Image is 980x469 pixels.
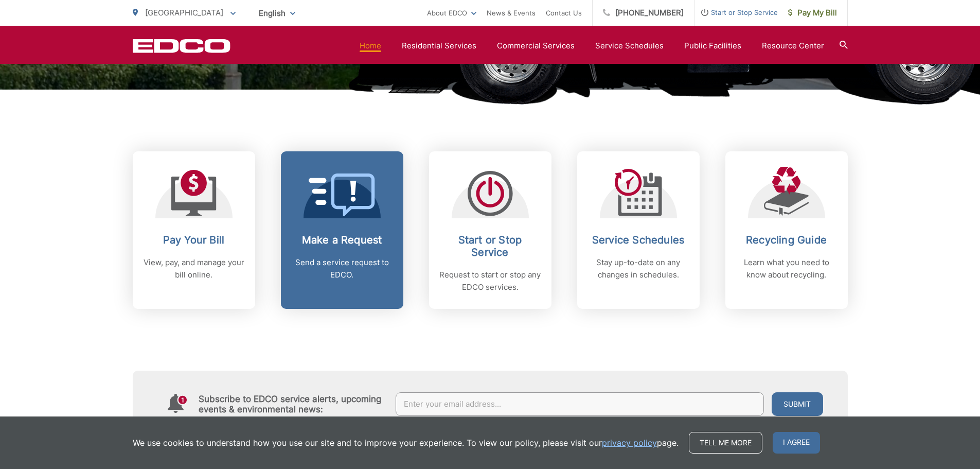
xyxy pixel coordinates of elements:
[439,234,541,258] h2: Start or Stop Service
[251,4,303,22] span: English
[143,234,245,246] h2: Pay Your Bill
[773,432,820,454] span: I agree
[396,392,764,416] input: Enter your email address...
[587,234,689,246] h2: Service Schedules
[439,269,541,293] p: Request to start or stop any EDCO services.
[133,39,230,53] a: EDCD logo. Return to the homepage.
[725,151,848,309] a: Recycling Guide Learn what you need to know about recycling.
[133,151,255,309] a: Pay Your Bill View, pay, and manage your bill online.
[199,394,386,414] h4: Subscribe to EDCO service alerts, upcoming events & environmental news:
[602,437,657,449] a: privacy policy
[736,256,838,281] p: Learn what you need to know about recycling.
[689,432,762,454] a: Tell me more
[143,256,245,281] p: View, pay, and manage your bill online.
[281,151,403,309] a: Make a Request Send a service request to EDCO.
[684,40,741,52] a: Public Facilities
[402,40,476,52] a: Residential Services
[497,40,575,52] a: Commercial Services
[595,40,664,52] a: Service Schedules
[133,437,679,449] p: We use cookies to understand how you use our site and to improve your experience. To view our pol...
[788,7,837,19] span: Pay My Bill
[577,151,700,309] a: Service Schedules Stay up-to-date on any changes in schedules.
[587,256,689,281] p: Stay up-to-date on any changes in schedules.
[736,234,838,246] h2: Recycling Guide
[772,392,823,416] button: Submit
[762,40,824,52] a: Resource Center
[360,40,381,52] a: Home
[291,256,393,281] p: Send a service request to EDCO.
[546,7,582,19] a: Contact Us
[291,234,393,246] h2: Make a Request
[487,7,536,19] a: News & Events
[145,8,223,18] span: [GEOGRAPHIC_DATA]
[427,7,476,19] a: About EDCO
